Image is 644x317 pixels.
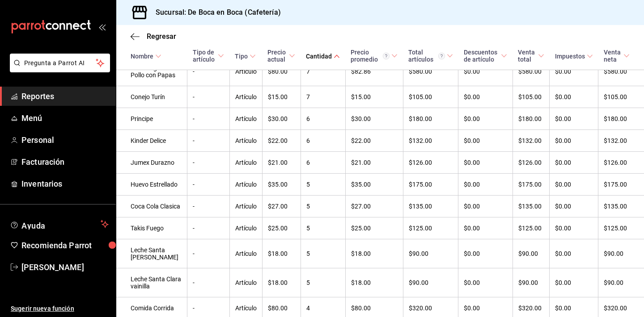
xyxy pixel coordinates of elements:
td: $0.00 [550,174,598,196]
td: 7 [301,86,345,108]
td: - [187,268,230,297]
td: Artículo [229,217,262,239]
td: $22.00 [262,130,301,152]
div: Tipo de artículo [193,49,216,63]
button: Pregunta a Parrot AI [10,54,110,72]
td: $0.00 [458,130,513,152]
td: $125.00 [513,217,549,239]
span: Precio actual [267,49,295,63]
td: $0.00 [550,196,598,217]
td: $0.00 [458,268,513,297]
td: Takis Fuego [116,217,187,239]
td: $125.00 [403,217,458,239]
svg: Precio promedio = Total artículos / cantidad [383,53,390,59]
div: Impuestos [555,53,585,60]
div: Venta neta [604,49,622,63]
td: $90.00 [598,239,644,268]
td: $27.00 [262,196,301,217]
td: $180.00 [403,108,458,130]
td: $175.00 [513,174,549,196]
div: Total artículos [408,49,445,63]
td: $0.00 [458,174,513,196]
span: Nombre [131,53,161,60]
td: $0.00 [458,239,513,268]
span: Facturación [21,156,109,168]
td: Huevo Estrellado [116,174,187,196]
td: $132.00 [513,130,549,152]
td: $126.00 [403,152,458,174]
td: $90.00 [513,268,549,297]
td: $105.00 [403,86,458,108]
td: Artículo [229,196,262,217]
td: 5 [301,174,345,196]
td: Artículo [229,86,262,108]
td: $27.00 [345,196,403,217]
td: $580.00 [598,57,644,86]
span: Personal [21,134,109,146]
td: - [187,196,230,217]
td: $0.00 [458,57,513,86]
td: - [187,239,230,268]
span: Reportes [21,90,109,102]
td: $135.00 [513,196,549,217]
td: $105.00 [598,86,644,108]
a: Pregunta a Parrot AI [6,65,110,74]
td: $18.00 [262,268,301,297]
span: Cantidad [306,53,340,60]
td: 7 [301,57,345,86]
div: Nombre [131,53,153,60]
td: $18.00 [345,268,403,297]
span: Impuestos [555,53,593,60]
td: $30.00 [262,108,301,130]
td: 5 [301,239,345,268]
td: $90.00 [403,239,458,268]
h3: Sucursal: De Boca en Boca (Cafetería) [148,7,281,18]
td: $0.00 [550,239,598,268]
td: 6 [301,152,345,174]
td: - [187,108,230,130]
td: $0.00 [550,86,598,108]
td: $0.00 [458,196,513,217]
span: Descuentos de artículo [464,49,508,63]
td: $180.00 [513,108,549,130]
div: Precio promedio [351,49,390,63]
span: Regresar [147,32,176,41]
td: $126.00 [513,152,549,174]
td: $90.00 [513,239,549,268]
td: $90.00 [598,268,644,297]
div: Descuentos de artículo [464,49,500,63]
td: - [187,86,230,108]
td: $0.00 [550,130,598,152]
td: $132.00 [598,130,644,152]
td: Principe [116,108,187,130]
td: - [187,130,230,152]
td: Artículo [229,130,262,152]
span: Menú [21,112,109,124]
td: Kinder Delice [116,130,187,152]
td: $0.00 [458,86,513,108]
td: $22.00 [345,130,403,152]
span: Recomienda Parrot [21,239,109,251]
td: $125.00 [598,217,644,239]
span: Venta total [518,49,544,63]
td: $35.00 [345,174,403,196]
td: Artículo [229,239,262,268]
span: Total artículos [408,49,453,63]
td: $126.00 [598,152,644,174]
td: $0.00 [550,268,598,297]
span: Pregunta a Parrot AI [24,58,96,68]
td: $18.00 [262,239,301,268]
td: $15.00 [262,86,301,108]
button: open_drawer_menu [98,23,106,30]
td: - [187,217,230,239]
td: Leche Santa [PERSON_NAME] [116,239,187,268]
td: $21.00 [345,152,403,174]
td: $135.00 [403,196,458,217]
td: $15.00 [345,86,403,108]
td: $0.00 [458,217,513,239]
span: Ayuda [21,219,97,229]
td: 6 [301,108,345,130]
td: $105.00 [513,86,549,108]
td: $175.00 [403,174,458,196]
div: Venta total [518,49,536,63]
